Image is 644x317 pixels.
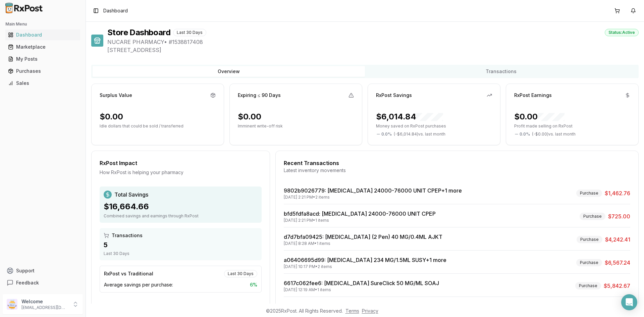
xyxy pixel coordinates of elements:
div: Expiring ≤ 90 Days [238,92,281,99]
div: $6,014.84 [376,111,443,122]
div: Latest inventory movements [284,167,630,174]
div: Dashboard [8,32,77,38]
span: $4,242.41 [605,235,630,244]
div: RxPost Earnings [514,92,552,99]
a: Terms [345,308,359,314]
p: [EMAIL_ADDRESS][DOMAIN_NAME] [21,305,68,310]
div: Last 30 Days [173,29,206,36]
h2: Main Menu [5,21,80,27]
p: Idle dollars that could be sold / transferred [100,123,216,129]
div: [DATE] 12:19 AM • 1 items [284,287,439,293]
button: Marketplace [3,42,83,52]
div: $0.00 [514,111,565,122]
button: Dashboard [3,30,83,40]
span: $1,462.76 [605,189,630,197]
span: Total Savings [114,191,148,199]
a: a06406695d99: [MEDICAL_DATA] 234 MG/1.5ML SUSY+1 more [284,257,446,263]
div: Last 30 Days [104,251,258,256]
div: Open Intercom Messenger [621,294,637,310]
span: Feedback [16,279,39,286]
span: ( - $0.00 ) vs. last month [532,131,576,137]
button: Sales [3,78,83,89]
div: [DATE] 10:17 PM • 2 items [284,264,446,269]
a: bfd5fdfa8acd: [MEDICAL_DATA] 24000-76000 UNIT CPEP [284,210,436,217]
span: 0.0 % [381,131,392,137]
h1: Store Dashboard [107,27,170,38]
div: Purchase [576,259,602,266]
span: 6 % [250,281,257,288]
div: Purchases [8,68,77,74]
span: Transactions [112,232,143,239]
a: Dashboard [5,29,80,41]
p: Profit made selling on RxPost [514,123,630,129]
a: 6617c062fee6: [MEDICAL_DATA] SureClick 50 MG/ML SOAJ [284,280,439,286]
a: My Posts [5,53,80,65]
div: [DATE] 2:21 PM • 1 items [284,218,436,223]
div: [DATE] 8:28 AM • 1 items [284,241,442,246]
div: RxPost Savings [376,92,412,99]
button: My Posts [3,54,83,64]
span: ( - $6,014.84 ) vs. last month [394,131,445,137]
div: Purchase [575,282,601,289]
div: Purchase [576,190,602,197]
p: Welcome [21,298,68,305]
p: Money saved on RxPost purchases [376,123,492,129]
div: RxPost Impact [100,159,262,167]
a: Marketplace [5,41,80,53]
div: How RxPost is helping your pharmacy [100,169,262,176]
div: Surplus Value [100,92,132,99]
div: Recent Transactions [284,159,630,167]
div: [DATE] 2:21 PM • 2 items [284,195,462,200]
button: Support [3,265,83,277]
button: Feedback [3,277,83,289]
div: My Posts [8,56,77,62]
span: Dashboard [103,7,128,14]
div: Combined savings and earnings through RxPost [104,213,258,219]
div: Marketplace [8,44,77,50]
a: 9802b9026779: [MEDICAL_DATA] 24000-76000 UNIT CPEP+1 more [284,187,462,194]
button: Overview [93,66,365,77]
a: Purchases [5,65,80,77]
span: 0.0 % [520,131,530,137]
span: Average savings per purchase: [104,281,173,288]
a: Sales [5,77,80,89]
span: $6,567.24 [605,259,630,267]
div: $16,664.66 [104,201,258,212]
img: User avatar [7,299,17,310]
div: 5 [104,240,258,250]
div: Sales [8,80,77,87]
img: RxPost Logo [3,3,46,13]
div: $0.00 [238,111,261,122]
span: NUCARE PHARMACY • # 1538817408 [107,38,639,46]
div: Purchase [580,213,605,220]
button: Purchases [3,66,83,76]
div: Purchase [577,236,602,243]
div: Status: Active [605,29,639,36]
div: RxPost vs Traditional [104,270,153,277]
nav: breadcrumb [103,7,128,14]
div: $0.00 [100,111,123,122]
span: $5,842.67 [604,282,630,290]
span: [STREET_ADDRESS] [107,46,639,54]
a: d7d7bfa09425: [MEDICAL_DATA] (2 Pen) 40 MG/0.4ML AJKT [284,233,442,240]
span: $725.00 [608,212,630,220]
div: Last 30 Days [224,270,257,277]
p: Imminent write-off risk [238,123,354,129]
button: Transactions [365,66,637,77]
a: Privacy [362,308,378,314]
